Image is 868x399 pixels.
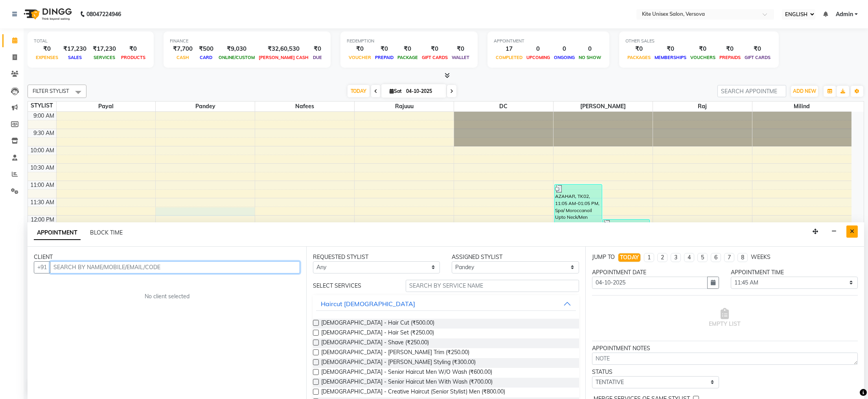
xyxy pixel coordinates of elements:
span: Sat [388,88,404,94]
span: [PERSON_NAME] [554,102,653,111]
div: ₹0 [717,44,743,54]
li: 2 [657,253,668,262]
span: Pandey [156,102,255,111]
span: WALLET [450,55,471,60]
div: 0 [552,44,577,54]
span: Nafees [255,102,354,111]
div: ₹0 [373,44,395,54]
span: PREPAID [373,55,395,60]
span: DC [454,102,553,111]
span: [DEMOGRAPHIC_DATA] - Hair Set (₹250.00) [321,329,434,338]
span: [DEMOGRAPHIC_DATA] - [PERSON_NAME] Styling (₹300.00) [321,358,476,368]
span: MEMBERSHIPS [653,55,688,60]
span: DUE [311,55,324,60]
span: [PERSON_NAME] CASH [257,55,311,60]
img: logo [20,3,74,25]
div: ₹0 [119,44,147,54]
div: 12:00 PM [29,216,56,224]
span: CASH [175,55,191,60]
div: [PERSON_NAME], TK01, 12:05 PM-01:05 PM, [DEMOGRAPHIC_DATA] - Hair Cut, [DEMOGRAPHIC_DATA] - Shave [603,220,650,253]
span: [DEMOGRAPHIC_DATA] - Creative Haircut (Senior Stylist) Men (₹800.00) [321,388,505,397]
span: milind [752,102,851,111]
div: ₹17,230 [90,44,119,54]
input: SEARCH BY NAME/MOBILE/EMAIL/CODE [50,261,300,273]
div: No client selected [53,292,281,301]
input: SEARCH BY SERVICE NAME [406,280,579,292]
div: ₹0 [311,44,324,54]
span: ONGOING [552,55,577,60]
div: Haircut [DEMOGRAPHIC_DATA] [321,299,415,308]
div: 11:00 AM [29,181,56,189]
div: ₹0 [625,44,653,54]
div: TODAY [620,253,639,262]
div: SELECT SERVICES [307,282,399,290]
span: [DEMOGRAPHIC_DATA] - Hair Cut (₹500.00) [321,319,434,329]
li: 7 [724,253,734,262]
div: REDEMPTION [347,38,471,44]
span: Payal [57,102,156,111]
span: [DEMOGRAPHIC_DATA] - Shave (₹250.00) [321,338,429,348]
span: EMPTY LIST [709,308,741,328]
div: 10:00 AM [29,146,56,155]
li: 5 [697,253,708,262]
b: 08047224946 [86,3,121,25]
div: ₹0 [395,44,420,54]
div: REQUESTED STYLIST [313,253,440,261]
span: GIFT CARDS [420,55,450,60]
span: FILTER STYLIST [33,88,69,94]
span: ONLINE/CUSTOM [217,55,257,60]
div: APPOINTMENT DATE [592,268,719,277]
input: yyyy-mm-dd [592,277,708,289]
span: SALES [66,55,84,60]
li: 6 [711,253,721,262]
button: Close [846,225,858,238]
span: PREPAIDS [717,55,743,60]
div: ₹0 [420,44,450,54]
span: EXPENSES [34,55,60,60]
span: raj [653,102,752,111]
li: 1 [644,253,654,262]
div: ASSIGNED STYLIST [452,253,579,261]
span: COMPLETED [494,55,524,60]
div: STATUS [592,368,719,376]
span: VOUCHER [347,55,373,60]
div: ₹0 [34,44,60,54]
span: Rajuuu [355,102,454,111]
span: UPCOMING [524,55,552,60]
div: AZAHAR, TK02, 11:05 AM-01:05 PM, Spa/ Moroccanoil Upto Neck/Men Hydrating [555,185,602,253]
button: ADD NEW [791,86,818,97]
span: BLOCK TIME [90,229,123,236]
div: TOTAL [34,38,147,44]
li: 4 [684,253,694,262]
span: SERVICES [92,55,117,60]
div: APPOINTMENT NOTES [592,344,858,353]
div: STYLIST [28,102,56,110]
div: APPOINTMENT [494,38,603,44]
button: +91 [34,261,50,273]
div: WEEKS [751,253,771,261]
span: TODAY [348,85,370,97]
div: OTHER SALES [625,38,772,44]
div: ₹0 [688,44,717,54]
input: 2025-10-04 [404,85,443,97]
span: ADD NEW [793,88,816,94]
div: ₹32,60,530 [257,44,311,54]
span: GIFT CARDS [743,55,772,60]
div: ₹17,230 [60,44,90,54]
div: 0 [524,44,552,54]
span: [DEMOGRAPHIC_DATA] - Senior Haircut Men W/O Wash (₹600.00) [321,368,492,378]
div: 9:00 AM [32,112,56,120]
div: 9:30 AM [32,129,56,137]
div: APPOINTMENT TIME [731,268,858,277]
div: 11:30 AM [29,198,56,207]
div: CLIENT [34,253,300,261]
span: PRODUCTS [119,55,147,60]
input: SEARCH APPOINTMENT [717,85,786,97]
span: [DEMOGRAPHIC_DATA] - [PERSON_NAME] Trim (₹250.00) [321,348,469,358]
div: ₹500 [196,44,217,54]
span: PACKAGE [395,55,420,60]
div: ₹0 [743,44,772,54]
button: Haircut [DEMOGRAPHIC_DATA] [316,297,576,311]
span: APPOINTMENT [34,226,81,240]
span: VOUCHERS [688,55,717,60]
